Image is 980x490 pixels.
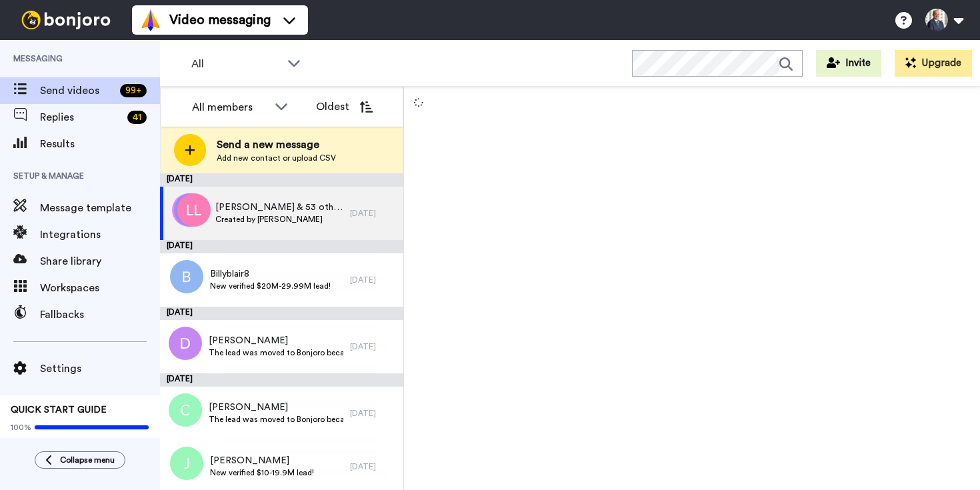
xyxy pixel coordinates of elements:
[210,467,314,478] span: New verified $10-19.9M lead!
[306,93,383,120] button: Oldest
[895,50,972,77] button: Upgrade
[816,50,881,77] button: Invite
[192,99,268,115] div: All members
[40,307,160,323] span: Fallbacks
[160,373,403,387] div: [DATE]
[160,240,403,253] div: [DATE]
[40,109,122,125] span: Replies
[127,111,147,124] div: 41
[11,422,31,433] span: 100%
[40,83,115,99] span: Send videos
[350,341,397,352] div: [DATE]
[120,84,147,97] div: 99 +
[16,11,116,29] img: bj-logo-header-white.svg
[350,275,397,285] div: [DATE]
[169,393,202,427] img: c.png
[40,136,160,152] span: Results
[140,9,161,31] img: vm-color.svg
[35,451,125,469] button: Collapse menu
[170,447,203,480] img: j.png
[169,327,202,360] img: d.png
[217,153,336,163] span: Add new contact or upload CSV
[350,408,397,419] div: [DATE]
[60,455,115,465] span: Collapse menu
[11,405,107,415] span: QUICK START GUIDE
[40,253,160,269] span: Share library
[40,200,160,216] span: Message template
[40,361,160,377] span: Settings
[169,11,271,29] span: Video messaging
[174,193,207,227] img: cc.png
[160,173,403,187] div: [DATE]
[209,347,344,358] span: The lead was moved to Bonjoro because they don't have a phone number.
[215,201,343,214] span: [PERSON_NAME] & 53 others
[209,334,344,347] span: [PERSON_NAME]
[210,267,331,281] span: Billyblair8
[40,227,160,243] span: Integrations
[170,260,203,293] img: b.png
[215,214,343,225] span: Created by [PERSON_NAME]
[217,137,336,153] span: Send a new message
[210,281,331,291] span: New verified $20M-29.99M lead!
[209,401,344,414] span: [PERSON_NAME]
[40,280,160,296] span: Workspaces
[160,307,403,320] div: [DATE]
[350,208,397,219] div: [DATE]
[209,414,344,425] span: The lead was moved to Bonjoro because they don't have a phone number.
[172,193,205,227] img: nd.png
[350,461,397,472] div: [DATE]
[210,454,314,467] span: [PERSON_NAME]
[191,56,281,72] span: All
[177,193,211,227] img: ll.png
